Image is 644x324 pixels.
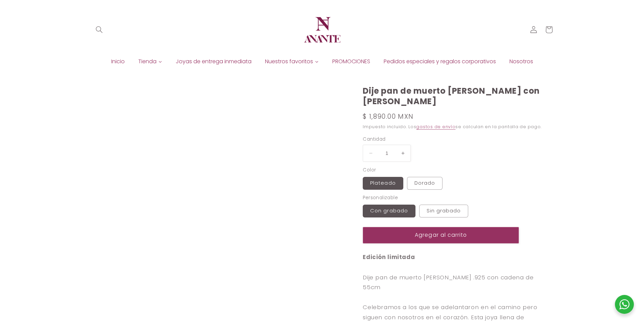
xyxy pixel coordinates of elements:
span: PROMOCIONES [332,58,370,65]
a: gastos de envío [416,124,455,130]
h1: Dije pan de muerto [PERSON_NAME] con [PERSON_NAME] [363,86,553,107]
a: Inicio [104,56,132,67]
span: Nuestros favoritos [265,58,313,65]
label: Cantidad [363,136,519,143]
label: Sin grabado [419,205,469,217]
a: Nosotros [503,56,540,67]
span: Joyas de entrega inmediata [176,58,252,65]
div: Impuesto incluido. Los se calculan en la pantalla de pago. [363,123,553,131]
span: Pedidos especiales y regalos corporativos [384,58,496,65]
a: Joyas de entrega inmediata [169,56,258,67]
span: Inicio [111,58,125,65]
label: Plateado [363,177,403,190]
a: Pedidos especiales y regalos corporativos [377,56,503,67]
legend: Color [363,167,377,173]
a: Nuestros favoritos [258,56,326,67]
label: Dorado [407,177,443,190]
a: PROMOCIONES [326,56,377,67]
button: Agregar al carrito [363,227,519,244]
a: Tienda [132,56,169,67]
summary: Búsqueda [91,22,107,38]
a: Anante Joyería | Diseño en plata y oro [299,7,345,53]
span: $ 1,890.00 MXN [363,112,413,121]
span: Nosotros [509,58,533,65]
legend: Personalizable [363,194,399,201]
img: Anante Joyería | Diseño en plata y oro [302,9,342,50]
span: Tienda [138,58,157,65]
label: Con grabado [363,205,415,217]
strong: Edición limitada [363,253,415,261]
